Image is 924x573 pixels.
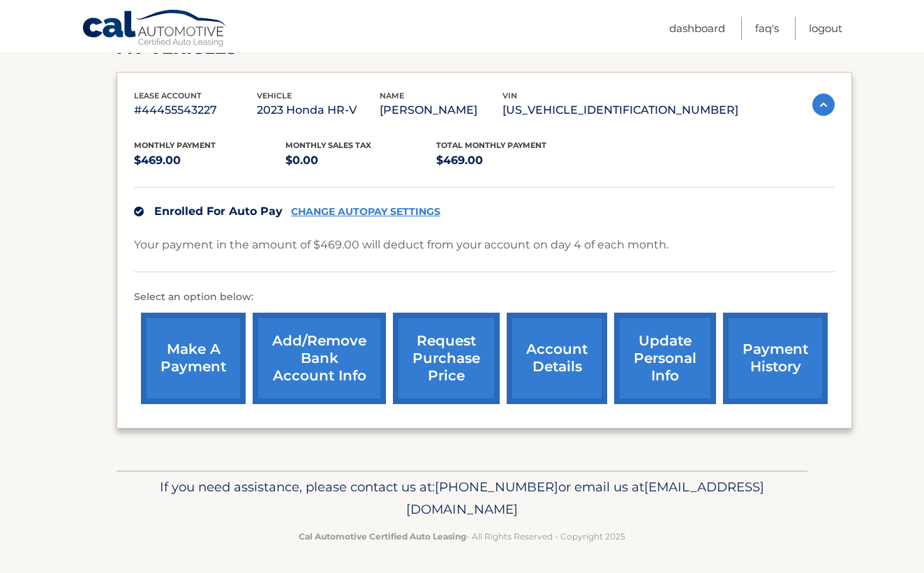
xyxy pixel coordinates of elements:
a: Cal Automotive [82,9,228,50]
a: request purchase price [393,313,500,404]
p: 2023 Honda HR-V [257,101,380,120]
span: name [380,91,404,101]
a: Logout [809,17,842,40]
span: Monthly Payment [134,140,216,150]
p: [US_VEHICLE_IDENTIFICATION_NUMBER] [502,101,738,120]
a: CHANGE AUTOPAY SETTINGS [291,206,440,218]
p: $469.00 [436,151,588,170]
p: Select an option below: [134,289,835,306]
a: account details [507,313,607,404]
a: FAQ's [755,17,779,40]
a: update personal info [614,313,716,404]
span: vin [502,91,517,101]
img: accordion-active.svg [812,94,835,116]
p: Your payment in the amount of $469.00 will deduct from your account on day 4 of each month. [134,235,669,255]
span: lease account [134,91,202,101]
a: Dashboard [669,17,725,40]
p: #44455543227 [134,101,257,120]
span: [PHONE_NUMBER] [435,479,558,495]
span: Enrolled For Auto Pay [154,204,283,218]
a: Add/Remove bank account info [253,313,386,404]
img: check.svg [134,207,144,216]
strong: Cal Automotive Certified Auto Leasing [299,531,466,542]
span: Monthly sales Tax [285,140,371,150]
span: vehicle [257,91,292,101]
p: - All Rights Reserved - Copyright 2025 [126,529,798,544]
p: $0.00 [285,151,437,170]
p: [PERSON_NAME] [380,101,502,120]
a: payment history [723,313,828,404]
p: $469.00 [134,151,285,170]
a: make a payment [141,313,246,404]
p: If you need assistance, please contact us at: or email us at [126,476,798,521]
span: Total Monthly Payment [436,140,546,150]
